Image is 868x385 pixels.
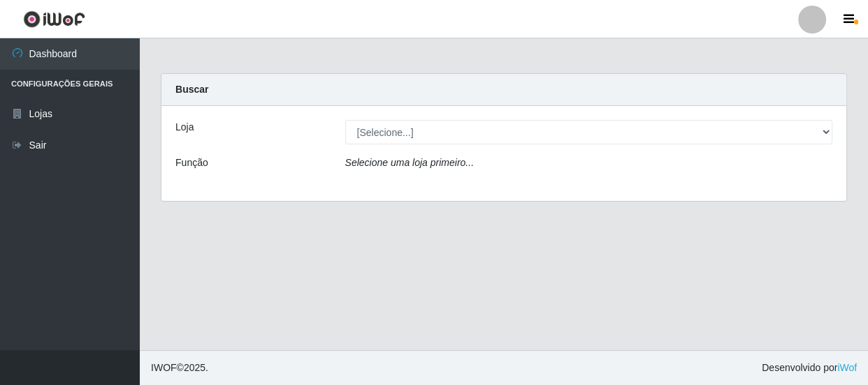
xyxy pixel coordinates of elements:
span: Desenvolvido por [762,361,857,375]
span: IWOF [151,362,177,373]
i: Selecione uma loja primeiro... [345,157,474,168]
a: iWof [837,362,857,373]
span: © 2025 . [151,361,208,375]
strong: Buscar [175,84,208,95]
label: Função [175,156,208,170]
label: Loja [175,120,194,135]
img: CoreUI Logo [23,10,85,28]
